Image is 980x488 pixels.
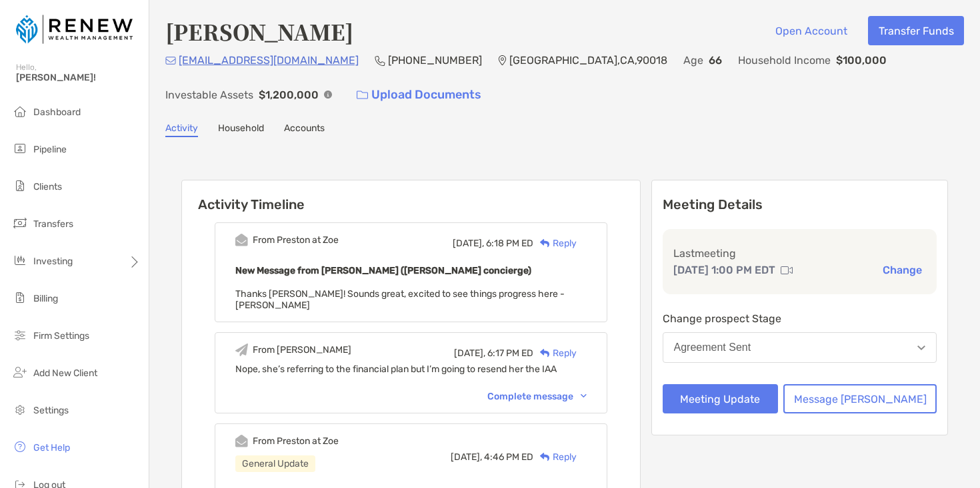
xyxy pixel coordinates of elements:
[33,256,73,267] span: Investing
[540,453,550,461] img: Reply icon
[12,439,28,455] img: get-help icon
[673,262,775,278] p: [DATE] 1:00 PM EDT
[836,52,887,69] p: $100,000
[540,349,550,358] img: Reply icon
[451,451,482,463] span: [DATE],
[284,122,325,137] a: Accounts
[781,265,793,276] img: communication type
[179,52,359,69] p: [EMAIL_ADDRESS][DOMAIN_NAME]
[879,263,926,277] button: Change
[235,344,248,356] img: Event icon
[235,455,315,472] div: General Update
[235,288,565,311] span: Thanks [PERSON_NAME]! Sounds great, excited to see things progress here -[PERSON_NAME]
[33,144,67,155] span: Pipeline
[663,310,937,327] p: Change prospect Stage
[453,238,484,249] span: [DATE],
[12,178,28,194] img: clients icon
[581,394,587,398] img: Chevron icon
[33,107,81,118] span: Dashboard
[683,52,703,69] p: Age
[235,364,587,386] div: Nope, she’s referring to the financial plan but I’m going to resend her the IAA
[783,384,937,413] button: Message [PERSON_NAME]
[235,265,531,276] b: New Message from [PERSON_NAME] ([PERSON_NAME] concierge)
[165,57,176,65] img: Email Icon
[498,55,507,66] img: Location Icon
[540,239,550,248] img: Reply icon
[765,16,857,45] button: Open Account
[868,16,964,45] button: Transfer Funds
[235,435,248,447] img: Event icon
[709,52,722,69] p: 66
[533,236,577,250] div: Reply
[16,5,133,53] img: Zoe Logo
[663,384,779,413] button: Meeting Update
[165,16,353,47] h4: [PERSON_NAME]
[663,332,937,363] button: Agreement Sent
[165,87,253,103] p: Investable Assets
[182,180,640,212] h6: Activity Timeline
[509,52,667,69] p: [GEOGRAPHIC_DATA] , CA , 90018
[33,218,73,230] span: Transfers
[663,196,937,213] p: Meeting Details
[12,290,28,306] img: billing icon
[259,87,319,103] p: $1,200,000
[486,238,533,249] span: 6:18 PM ED
[253,344,351,356] div: From [PERSON_NAME]
[533,346,577,360] div: Reply
[673,245,927,262] p: Last meeting
[253,234,339,246] div: From Preston at Zoe
[33,442,70,453] span: Get Help
[917,346,925,350] img: Open dropdown arrow
[12,215,28,231] img: transfers icon
[533,450,577,464] div: Reply
[12,252,28,268] img: investing icon
[33,181,62,192] span: Clients
[454,348,485,359] span: [DATE],
[738,52,831,69] p: Household Income
[674,342,751,354] div: Agreement Sent
[33,293,58,304] span: Billing
[388,52,482,69] p: [PHONE_NUMBER]
[16,72,141,83] span: [PERSON_NAME]!
[33,330,89,342] span: Firm Settings
[375,55,385,66] img: Phone Icon
[12,140,28,156] img: pipeline icon
[324,91,332,99] img: Info Icon
[235,234,248,246] img: Event icon
[487,348,533,359] span: 6:17 PM ED
[12,401,28,417] img: settings icon
[33,367,97,379] span: Add New Client
[12,364,28,380] img: add_new_client icon
[253,435,339,447] div: From Preston at Zoe
[487,391,587,402] div: Complete message
[484,451,533,463] span: 4:46 PM ED
[218,122,264,137] a: Household
[12,103,28,119] img: dashboard icon
[357,91,368,100] img: button icon
[348,81,490,109] a: Upload Documents
[12,327,28,343] img: firm-settings icon
[165,122,198,137] a: Activity
[33,405,69,416] span: Settings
